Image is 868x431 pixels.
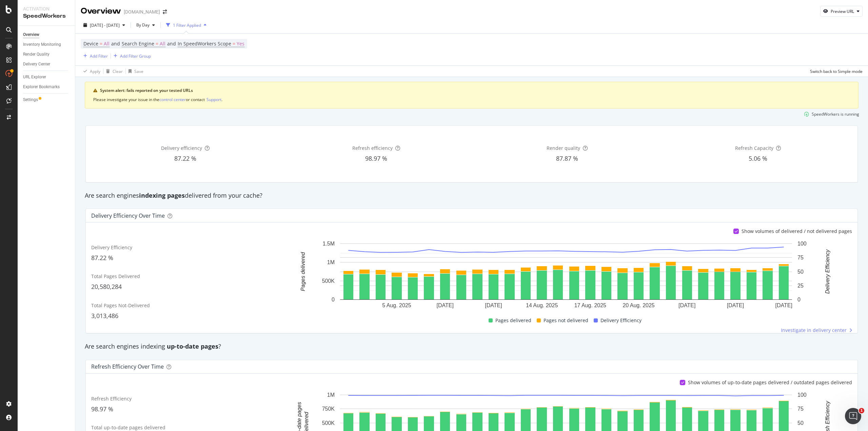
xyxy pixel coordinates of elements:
[845,408,861,424] iframe: Intercom live chat
[178,40,231,47] span: In SpeedWorkers Scope
[623,302,654,308] text: 20 Aug. 2025
[85,82,859,109] div: warning banner
[163,20,209,31] button: 1 Filter Applied
[81,66,100,77] button: Apply
[83,40,98,47] span: Device
[797,255,804,261] text: 75
[678,302,695,308] text: [DATE]
[81,20,128,31] button: [DATE] - [DATE]
[547,145,580,151] span: Render quality
[100,87,850,94] div: System alert: fails reported on your tested URLs
[797,420,804,426] text: 50
[23,41,61,48] div: Inventory Monitoring
[173,22,201,28] div: 1 Filter Applied
[688,379,852,386] div: Show volumes of up-to-date pages delivered / outdated pages delivered
[120,53,151,59] div: Add Filter Group
[600,316,642,325] span: Delivery Efficiency
[91,273,140,279] span: Total Pages Delivered
[206,97,221,102] div: Support
[174,154,196,162] span: 87.22 %
[134,68,143,74] div: Save
[322,278,335,284] text: 500K
[797,269,804,275] text: 50
[23,74,70,81] a: URL Explorer
[322,241,335,247] text: 1.5M
[781,327,852,334] a: Investigate in delivery center
[544,316,588,325] span: Pages not delivered
[100,40,102,47] span: =
[91,212,165,219] div: Delivery Efficiency over time
[91,244,132,251] span: Delivery Efficiency
[23,31,70,38] a: Overview
[797,406,804,412] text: 75
[134,20,158,31] button: By Day
[485,302,502,308] text: [DATE]
[93,96,850,103] div: Please investigate your issue in the or contact .
[139,191,185,199] strong: indexing pages
[820,6,863,17] button: Preview URL
[322,420,335,426] text: 500K
[91,405,113,413] span: 98.97 %
[23,12,70,20] div: SpeedWorkers
[237,39,244,48] span: Yes
[81,191,862,200] div: Are search engines delivered from your cache?
[91,395,132,402] span: Refresh Efficiency
[91,282,122,291] span: 20,580,284
[283,240,848,311] svg: A chart.
[352,145,393,151] span: Refresh efficiency
[810,68,863,74] div: Switch back to Simple mode
[23,83,70,91] a: Explorer Bookmarks
[365,154,387,162] span: 98.97 %
[727,302,744,308] text: [DATE]
[327,392,335,398] text: 1M
[104,39,110,48] span: All
[437,302,454,308] text: [DATE]
[797,283,804,289] text: 25
[91,312,118,320] span: 3,013,486
[825,249,830,294] text: Delivery Efficiency
[797,392,807,398] text: 100
[812,111,859,117] div: SpeedWorkers is running
[775,302,792,308] text: [DATE]
[134,22,150,28] span: By Day
[90,68,100,74] div: Apply
[122,40,154,47] span: Search Engine
[156,40,158,47] span: =
[159,96,186,103] button: control center
[111,52,151,60] button: Add Filter Group
[81,52,108,60] button: Add Filter
[574,302,606,308] text: 17 Aug. 2025
[556,154,578,162] span: 87.87 %
[23,61,50,68] div: Delivery Center
[111,40,120,47] span: and
[103,66,123,77] button: Clear
[23,51,50,58] div: Render Quality
[23,61,70,68] a: Delivery Center
[206,96,221,103] button: Support
[160,39,165,48] span: All
[90,53,108,59] div: Add Filter
[163,9,167,14] div: arrow-right-arrow-left
[167,40,176,47] span: and
[831,8,854,14] div: Preview URL
[742,228,852,235] div: Show volumes of delivered / not delivered pages
[126,66,143,77] button: Save
[495,316,531,325] span: Pages delivered
[797,297,801,302] text: 0
[23,74,46,81] div: URL Explorer
[23,31,39,38] div: Overview
[23,83,60,91] div: Explorer Bookmarks
[23,41,70,48] a: Inventory Monitoring
[735,145,773,151] span: Refresh Capacity
[749,154,767,162] span: 5.06 %
[161,145,202,151] span: Delivery efficiency
[327,259,335,265] text: 1M
[90,22,120,28] span: [DATE] - [DATE]
[167,342,218,350] strong: up-to-date pages
[91,424,165,431] span: Total up-to-date pages delivered
[859,408,864,413] span: 1
[807,66,863,77] button: Switch back to Simple mode
[300,252,306,291] text: Pages delivered
[332,297,335,302] text: 0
